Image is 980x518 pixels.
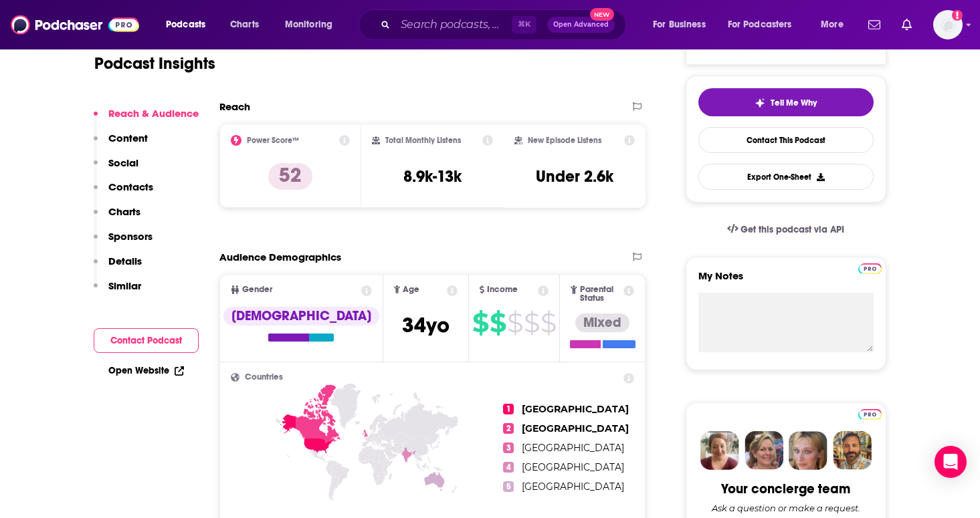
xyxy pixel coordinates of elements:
button: Reach & Audience [94,107,199,132]
span: [GEOGRAPHIC_DATA] [522,422,629,434]
span: More [821,15,844,34]
button: Charts [94,205,140,230]
span: For Podcasters [728,15,792,34]
a: Charts [221,14,267,35]
span: Charts [230,15,259,34]
span: Podcasts [166,15,205,34]
button: open menu [157,14,223,35]
p: Social [108,156,138,169]
span: $ [541,312,556,334]
button: Open AdvancedNew [547,17,615,33]
img: tell me why sparkle [755,98,765,108]
span: $ [507,312,522,334]
button: Content [94,132,148,156]
button: Similar [94,279,141,304]
img: Podchaser - Follow, Share and Rate Podcasts [11,12,139,37]
span: Get this podcast via API [741,224,844,235]
img: Jules Profile [789,431,827,470]
h3: Under 2.6k [536,166,613,186]
span: Tell Me Why [771,98,817,108]
p: 52 [268,163,312,190]
a: Pro website [858,407,882,420]
p: Sponsors [108,230,153,243]
h2: Power Score™ [247,136,299,145]
a: Get this podcast via API [716,213,856,246]
button: open menu [719,14,811,35]
span: For Business [653,15,706,34]
p: Content [108,132,148,144]
button: tell me why sparkleTell Me Why [698,88,874,116]
button: open menu [811,14,860,35]
a: Show notifications dropdown [896,13,917,36]
div: Mixed [575,313,629,332]
span: Parental Status [580,285,621,303]
h2: Total Monthly Listens [385,136,461,145]
img: Podchaser Pro [858,263,882,274]
span: ⌘ K [512,16,536,33]
p: Charts [108,205,140,218]
h2: Reach [219,100,250,113]
input: Search podcasts, credits, & more... [395,14,512,35]
div: [DEMOGRAPHIC_DATA] [223,307,379,326]
button: Social [94,156,138,181]
span: Income [487,285,518,294]
span: Gender [242,285,272,294]
a: Pro website [858,261,882,274]
img: User Profile [933,10,963,39]
h1: Podcast Insights [94,53,215,74]
div: Ask a question or make a request. [712,503,860,513]
span: [GEOGRAPHIC_DATA] [522,481,624,493]
span: [GEOGRAPHIC_DATA] [522,461,624,473]
span: $ [490,312,506,334]
span: $ [472,312,488,334]
span: 3 [503,442,514,453]
span: Monitoring [285,15,332,34]
span: 1 [503,404,514,414]
span: 34 yo [402,312,450,338]
p: Details [108,255,142,267]
a: Open Website [108,365,184,376]
button: Export One-Sheet [698,164,874,190]
button: Show profile menu [933,10,963,39]
span: Age [403,285,419,294]
button: Contacts [94,180,153,205]
a: Show notifications dropdown [863,13,886,36]
span: 2 [503,423,514,434]
span: New [590,8,614,21]
p: Reach & Audience [108,107,199,120]
span: Countries [245,373,283,382]
button: open menu [644,14,722,35]
span: $ [524,312,539,334]
h3: 8.9k-13k [403,166,462,186]
span: [GEOGRAPHIC_DATA] [522,403,629,415]
img: Sydney Profile [700,431,739,470]
div: Open Intercom Messenger [935,446,967,478]
p: Contacts [108,180,153,193]
span: 4 [503,462,514,473]
button: Sponsors [94,230,153,255]
span: Open Advanced [553,21,609,28]
span: 5 [503,481,514,492]
img: Podchaser Pro [858,409,882,420]
svg: Add a profile image [952,10,963,21]
button: Details [94,255,142,279]
h2: Audience Demographics [219,251,341,263]
img: Barbara Profile [745,431,783,470]
span: [GEOGRAPHIC_DATA] [522,442,624,454]
span: Logged in as hbgcommunications [933,10,963,39]
button: Contact Podcast [94,328,199,353]
a: Contact This Podcast [698,127,874,153]
p: Similar [108,279,141,292]
button: open menu [276,14,350,35]
h2: New Episode Listens [528,136,601,145]
div: Search podcasts, credits, & more... [371,9,639,40]
label: My Notes [698,269,874,293]
div: Your concierge team [721,481,850,497]
img: Jon Profile [833,431,872,470]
